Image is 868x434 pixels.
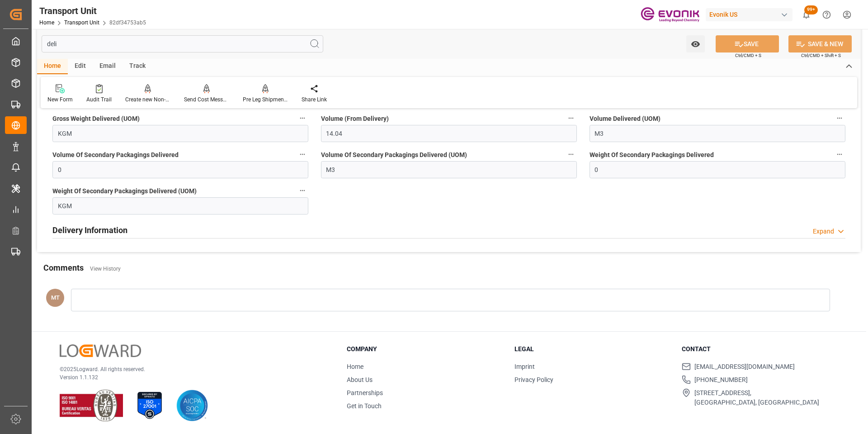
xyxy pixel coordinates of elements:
div: Audit Trail [86,95,112,104]
span: Volume Delivered (UOM) [590,114,660,124]
img: ISO 9001 & ISO 14001 Certification [60,390,123,421]
button: Volume Delivered (UOM) [834,112,845,124]
a: About Us [347,376,373,383]
div: Pre Leg Shipment Inbound [243,95,288,104]
button: Weight Of Secondary Packagings Delivered [834,148,845,160]
p: Version 1.1.132 [60,373,324,382]
a: View History [90,266,121,272]
a: Privacy Policy [514,376,553,383]
p: © 2025 Logward. All rights reserved. [60,365,324,373]
span: Gross Weight Delivered (UOM) [52,114,140,124]
img: ISO 27001 Certification [134,390,165,421]
div: Create new Non-Conformance [125,95,170,104]
a: Get in Touch [347,402,382,410]
img: Logward Logo [60,344,141,358]
button: Volume (From Delivery) [565,112,577,124]
span: Volume Of Secondary Packagings Delivered [52,150,179,160]
div: Edit [68,59,93,74]
button: Evonik US [706,6,796,23]
h3: Legal [514,344,671,354]
a: Home [347,363,363,370]
h3: Contact [682,344,838,354]
h3: Company [347,344,503,354]
span: MT [51,294,60,301]
a: Transport Unit [64,19,99,26]
a: Imprint [514,363,535,370]
span: Ctrl/CMD + S [735,52,761,59]
span: Ctrl/CMD + Shift + S [801,52,841,59]
div: Send Cost Message to [PERSON_NAME] [184,95,229,104]
img: Evonik-brand-mark-Deep-Purple-RGB.jpeg_1700498283.jpeg [641,7,699,23]
span: Weight Of Secondary Packagings Delivered (UOM) [52,186,197,196]
button: Help Center [816,5,837,25]
button: Gross Weight Delivered (UOM) [297,112,308,124]
button: SAVE [716,35,779,52]
button: Volume Of Secondary Packagings Delivered [297,148,308,160]
img: AICPA SOC [176,390,208,421]
button: Weight Of Secondary Packagings Delivered (UOM) [297,185,308,196]
button: open menu [686,35,705,52]
div: Transport Unit [39,4,146,18]
a: Home [39,19,54,26]
h2: Delivery Information [52,224,127,236]
div: New Form [47,95,73,104]
span: [EMAIL_ADDRESS][DOMAIN_NAME] [694,362,795,372]
a: Partnerships [347,389,383,396]
div: Expand [813,227,834,236]
button: show 100 new notifications [796,5,816,25]
button: SAVE & NEW [788,35,852,52]
div: Email [93,59,123,74]
span: [PHONE_NUMBER] [694,375,748,385]
div: Share Link [302,95,327,104]
button: Volume Of Secondary Packagings Delivered (UOM) [565,148,577,160]
span: [STREET_ADDRESS], [GEOGRAPHIC_DATA], [GEOGRAPHIC_DATA] [694,388,819,407]
div: Home [37,59,68,74]
span: 99+ [804,5,818,14]
span: Weight Of Secondary Packagings Delivered [590,150,714,160]
div: Track [123,59,152,74]
span: Volume (From Delivery) [321,114,389,124]
span: Volume Of Secondary Packagings Delivered (UOM) [321,150,467,160]
div: Evonik US [706,8,793,21]
input: Search Fields [42,35,323,52]
h2: Comments [43,262,84,274]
